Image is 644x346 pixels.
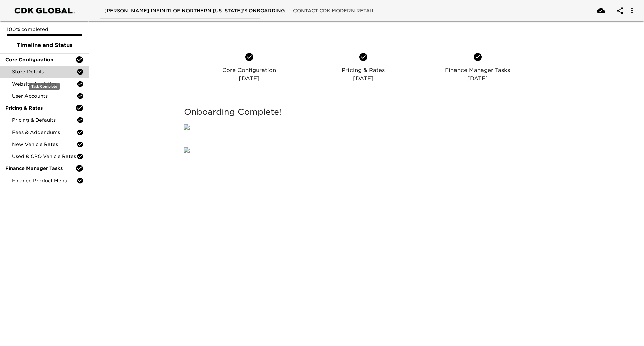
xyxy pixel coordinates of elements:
span: New Vehicle Rates [12,141,77,148]
span: Core Configuration [5,56,75,63]
p: Pricing & Rates [309,66,418,75]
span: Used & CPO Vehicle Rates [12,153,77,160]
p: [DATE] [195,75,304,83]
span: Finance Manager Tasks [5,165,75,172]
img: qkibX1zbU72zw90W6Gan%2FTemplates%2FRjS7uaFIXtg43HUzxvoG%2F3e51d9d6-1114-4229-a5bf-f5ca567b6beb.jpg [184,147,190,153]
span: Fees & Addendums [12,129,77,136]
p: Core Configuration [195,66,304,75]
p: [DATE] [309,75,418,83]
span: Pricing & Defaults [12,117,77,123]
h5: Onboarding Complete! [184,107,543,117]
button: save [593,3,609,19]
button: account of current user [612,3,628,19]
span: [PERSON_NAME] INFINITI OF NORTHERN [US_STATE]'s Onboarding [104,7,285,15]
span: User Accounts [12,93,77,99]
p: 100% completed [7,26,82,33]
span: Timeline and Status [5,41,84,49]
p: [DATE] [423,75,532,83]
span: Contact CDK Modern Retail [293,7,375,15]
img: qkibX1zbU72zw90W6Gan%2FTemplates%2FRjS7uaFIXtg43HUzxvoG%2F5032e6d8-b7fd-493e-871b-cf634c9dfc87.png [184,124,190,130]
span: Pricing & Rates [5,105,75,111]
span: Website Analytics [12,81,77,87]
p: Finance Manager Tasks [423,66,532,75]
button: account of current user [624,3,640,19]
span: Finance Product Menu [12,177,77,184]
span: Store Details [12,68,77,75]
